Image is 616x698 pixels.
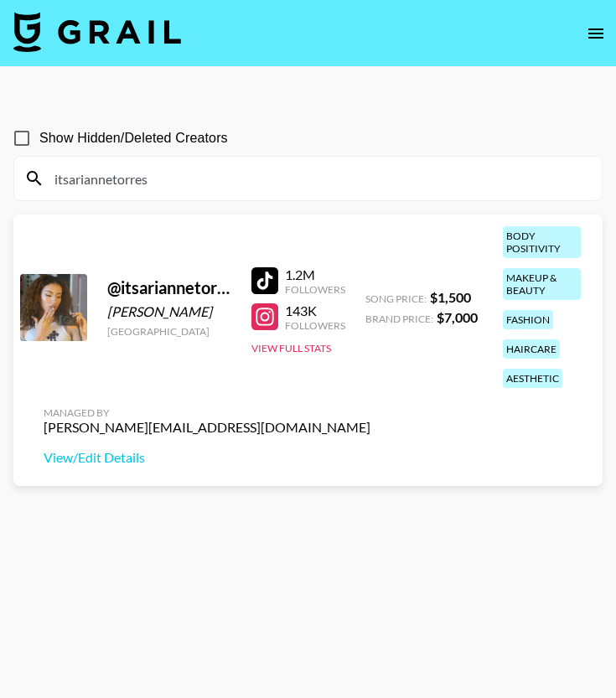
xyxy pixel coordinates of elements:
[285,302,345,319] div: 143K
[44,165,592,192] input: Search by User Name
[39,128,228,148] span: Show Hidden/Deleted Creators
[437,309,478,325] strong: $ 7,000
[285,266,345,283] div: 1.2M
[44,449,370,466] a: View/Edit Details
[13,12,181,52] img: Grail Talent
[503,268,581,300] div: makeup & beauty
[503,310,553,329] div: fashion
[107,325,231,338] div: [GEOGRAPHIC_DATA]
[579,17,613,50] button: open drawer
[251,342,331,354] button: View Full Stats
[285,283,345,296] div: Followers
[44,419,370,436] div: [PERSON_NAME][EMAIL_ADDRESS][DOMAIN_NAME]
[44,406,370,419] div: Managed By
[365,313,433,325] span: Brand Price:
[430,289,471,305] strong: $ 1,500
[503,339,560,359] div: haircare
[107,303,231,320] div: [PERSON_NAME]
[503,226,581,258] div: body positivity
[107,277,231,298] div: @ itsariannetorres
[503,369,562,388] div: aesthetic
[365,292,427,305] span: Song Price:
[285,319,345,332] div: Followers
